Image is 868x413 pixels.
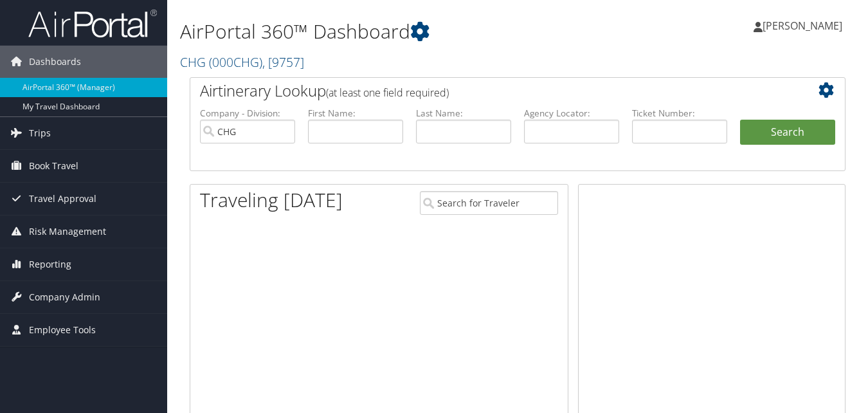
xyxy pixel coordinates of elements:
[262,53,304,71] span: , [ 9757 ]
[326,86,449,100] span: (at least one field required)
[28,8,157,39] img: airportal-logo.png
[632,107,727,120] label: Ticket Number:
[29,314,96,346] span: Employee Tools
[200,107,295,120] label: Company - Division:
[29,46,81,78] span: Dashboards
[180,53,304,71] a: CHG
[524,107,619,120] label: Agency Locator:
[29,117,51,149] span: Trips
[29,150,78,182] span: Book Travel
[180,18,630,45] h1: AirPortal 360™ Dashboard
[420,191,557,215] input: Search for Traveler
[754,6,855,45] a: [PERSON_NAME]
[29,183,96,215] span: Travel Approval
[200,187,343,214] h1: Traveling [DATE]
[308,107,403,120] label: First Name:
[200,80,781,102] h2: Airtinerary Lookup
[416,107,511,120] label: Last Name:
[29,281,100,313] span: Company Admin
[740,120,835,145] button: Search
[763,19,842,33] span: [PERSON_NAME]
[29,216,106,248] span: Risk Management
[209,53,262,71] span: ( 000CHG )
[29,248,71,280] span: Reporting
